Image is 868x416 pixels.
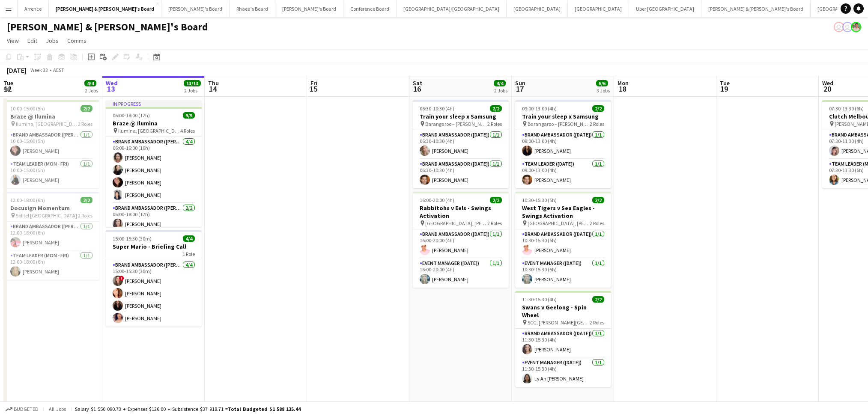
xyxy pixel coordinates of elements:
app-user-avatar: Arrence Torres [851,22,861,32]
button: Uber [GEOGRAPHIC_DATA] [629,0,701,17]
button: [PERSON_NAME]'s Board [161,0,230,17]
button: [GEOGRAPHIC_DATA] [507,0,568,17]
button: [GEOGRAPHIC_DATA] [568,0,629,17]
button: Rhaea's Board [230,0,275,17]
button: [GEOGRAPHIC_DATA]/[GEOGRAPHIC_DATA] [397,0,507,17]
button: [PERSON_NAME] & [PERSON_NAME]'s Board [701,0,811,17]
app-user-avatar: James Millard [842,22,853,32]
button: [PERSON_NAME] & [PERSON_NAME]'s Board [49,0,161,17]
span: All jobs [47,406,68,412]
span: Total Budgeted $1 588 135.44 [228,406,301,412]
div: Salary $1 550 090.73 + Expenses $126.00 + Subsistence $37 918.71 = [75,406,301,412]
button: Budgeted [4,404,40,414]
button: Conference Board [343,0,397,17]
button: [PERSON_NAME]'s Board [275,0,343,17]
span: Budgeted [14,406,39,412]
app-user-avatar: James Millard [834,22,844,32]
button: Arrence [18,0,49,17]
